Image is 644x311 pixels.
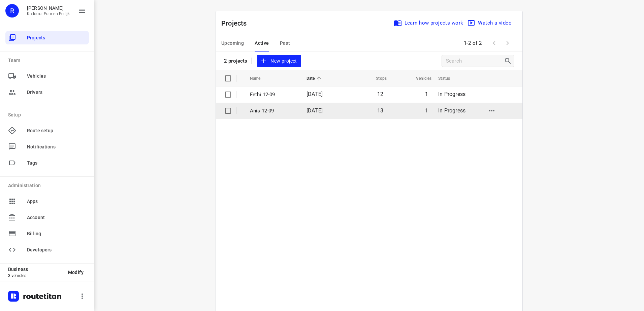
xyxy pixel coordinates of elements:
[8,111,89,118] p: Setup
[27,160,86,167] span: Tags
[501,36,514,50] span: Next Page
[307,91,323,97] span: [DATE]
[461,36,485,50] span: 1-2 of 2
[5,31,89,44] div: Projects
[438,107,465,114] span: In Progress
[5,227,89,240] div: Billing
[367,74,387,82] span: Stops
[27,73,86,80] span: Vehicles
[425,107,428,114] span: 1
[487,36,501,50] span: Previous Page
[438,91,465,97] span: In Progress
[5,124,89,137] div: Route setup
[250,107,296,115] p: Anis 12-09
[5,156,89,170] div: Tags
[307,107,323,114] span: [DATE]
[27,198,86,205] span: Apps
[257,55,301,67] button: New project
[425,91,428,97] span: 1
[5,4,19,18] div: R
[407,74,431,82] span: Vehicles
[63,266,89,278] button: Modify
[5,140,89,153] div: Notifications
[221,39,244,47] span: Upcoming
[504,57,514,65] div: Search
[27,11,73,16] p: Kaddour Puur en Eerlijk Vlees B.V.
[5,69,89,83] div: Vehicles
[27,34,86,41] span: Projects
[27,246,86,253] span: Developers
[221,18,252,28] p: Projects
[8,57,89,64] p: Team
[8,182,89,189] p: Administration
[27,89,86,96] span: Drivers
[27,5,73,11] p: Rachid Kaddour
[27,127,86,134] span: Route setup
[224,58,247,64] p: 2 projects
[261,57,297,65] span: New project
[377,107,383,114] span: 13
[27,230,86,237] span: Billing
[255,39,269,47] span: Active
[68,270,84,275] span: Modify
[27,143,86,150] span: Notifications
[27,214,86,221] span: Account
[5,195,89,208] div: Apps
[438,74,459,82] span: Status
[250,91,296,99] p: Fethi 12-09
[250,74,269,82] span: Name
[280,39,290,47] span: Past
[8,273,63,278] p: 3 vehicles
[307,74,324,82] span: Date
[5,243,89,256] div: Developers
[446,56,504,66] input: Search projects
[5,85,89,99] div: Drivers
[5,211,89,224] div: Account
[8,267,63,272] p: Business
[377,91,383,97] span: 12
